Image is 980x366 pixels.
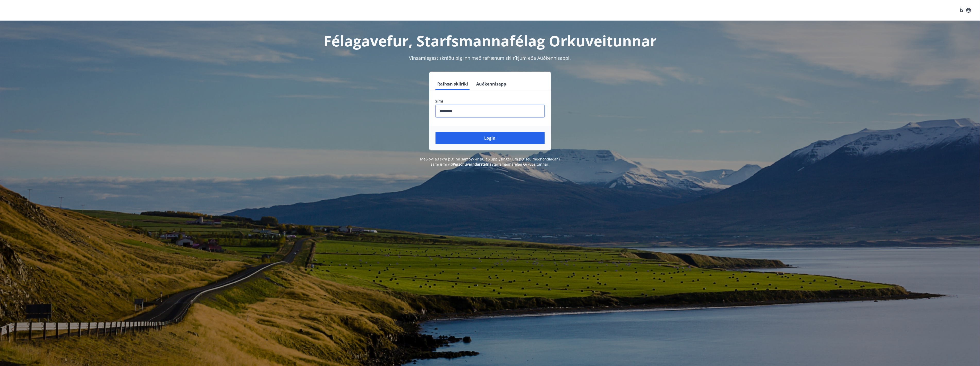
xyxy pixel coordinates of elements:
[453,162,491,167] a: Persónuverndarstefna
[436,78,470,90] button: Rafræn skilríki
[957,6,974,15] button: ÍS
[420,157,560,167] span: Með því að skrá þig inn samþykkir þú að upplýsingar um þig séu meðhöndlaðar í samræmi við Starfsm...
[474,78,508,90] button: Auðkennisapp
[409,55,571,61] span: Vinsamlegast skráðu þig inn með rafrænum skilríkjum eða Auðkennisappi.
[311,31,669,50] h1: Félagavefur, Starfsmannafélag Orkuveitunnar
[436,132,545,144] button: Login
[436,99,545,104] label: Sími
